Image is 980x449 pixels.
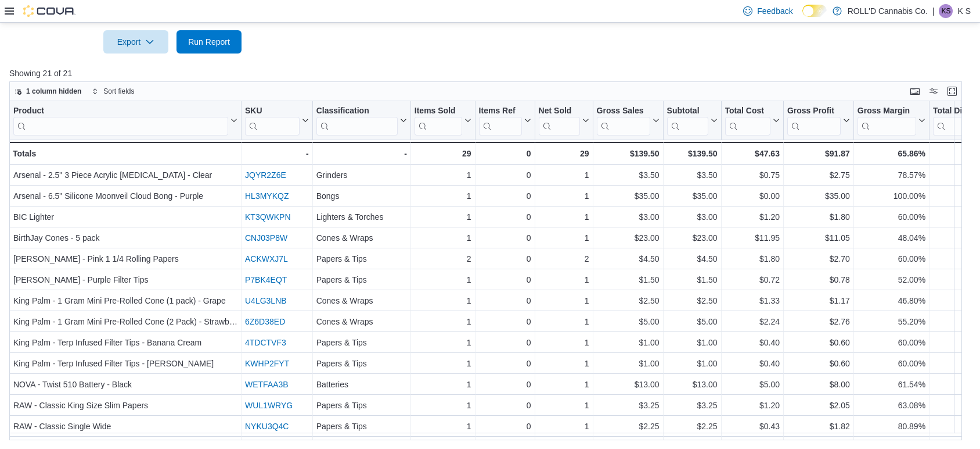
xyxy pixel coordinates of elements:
div: Classification [316,105,398,116]
div: Papers & Tips [316,398,407,412]
div: 0 [479,189,531,203]
div: Grinders [316,168,407,182]
div: RAW - Classic King Size Slim Papers [13,398,237,412]
div: Items Ref [479,105,522,116]
div: 0 [479,210,531,224]
a: WETFAA3B [245,380,289,389]
div: 1 [539,168,589,182]
div: $35.00 [667,189,718,203]
div: 1 [539,315,589,329]
p: Showing 21 of 21 [9,67,972,79]
span: KS [941,4,950,18]
div: SKU URL [245,105,300,135]
div: Gross Margin [858,105,916,116]
div: $1.00 [597,336,660,350]
div: $139.50 [597,147,660,161]
div: $5.00 [725,377,780,391]
div: 60.00% [858,252,925,266]
button: Sort fields [87,84,139,98]
div: $1.33 [725,294,780,308]
div: $2.24 [725,315,780,329]
div: $11.05 [787,231,850,245]
div: 0 [479,419,531,433]
button: 1 column hidden [10,84,86,98]
div: 2 [415,252,471,266]
div: 0 [479,398,531,412]
div: K S [939,4,953,18]
div: $0.40 [725,357,780,370]
a: P7BK4EQT [245,275,287,284]
div: NOVA - Twist 510 Battery - Black [13,377,237,391]
div: 1 [415,398,471,412]
div: $1.20 [725,398,780,412]
div: Product [13,105,228,135]
div: Net Sold [539,105,580,135]
div: Arsenal - 6.5" Silicone Moonveil Cloud Bong - Purple [13,189,237,203]
div: 1 [539,189,589,203]
div: - [245,147,309,161]
div: $3.00 [667,210,718,224]
div: $1.00 [667,357,718,370]
p: | [932,4,935,18]
div: 1 [539,210,589,224]
div: $1.80 [787,210,850,224]
div: Items Ref [479,105,522,135]
div: $23.00 [597,231,660,245]
div: 0 [479,294,531,308]
div: 80.89% [858,419,925,433]
button: Total Cost [725,105,780,135]
div: Gross Margin [858,105,916,135]
span: Sort fields [103,87,134,96]
div: Totals [13,147,237,161]
div: $1.50 [667,273,718,287]
div: $47.63 [725,147,780,161]
button: Enter fullscreen [945,84,959,98]
div: $11.95 [725,231,780,245]
div: 1 [539,357,589,370]
div: $0.60 [787,336,850,350]
div: $2.05 [787,398,850,412]
button: Display options [927,84,941,98]
div: $1.00 [667,336,718,350]
div: 0 [479,168,531,182]
div: [PERSON_NAME] - Pink 1 1/4 Rolling Papers [13,252,237,266]
div: Cones & Wraps [316,231,407,245]
div: Items Sold [415,105,462,135]
button: Subtotal [667,105,718,135]
p: ROLL'D Cannabis Co. [848,4,928,18]
div: 1 [539,398,589,412]
div: Gross Profit [787,105,841,116]
button: Run Report [176,30,242,54]
div: King Palm - 1 Gram Mini Pre-Rolled Cone (1 pack) - Grape [13,294,237,308]
div: $2.76 [787,315,850,329]
div: $0.78 [787,273,850,287]
div: $1.50 [597,273,660,287]
div: 1 [415,357,471,370]
div: $0.75 [725,168,780,182]
div: 1 [539,336,589,350]
a: U4LG3LNB [245,296,287,305]
div: $5.00 [597,315,660,329]
div: $1.00 [597,357,660,370]
a: HL3MYKQZ [245,191,289,201]
div: 1 [415,315,471,329]
div: 52.00% [858,273,925,287]
div: 0 [479,336,531,350]
div: Batteries [316,377,407,391]
div: SKU [245,105,300,116]
div: $2.75 [787,168,850,182]
div: Subtotal [667,105,708,116]
div: 1 [415,189,471,203]
div: $91.87 [787,147,850,161]
span: Export [110,30,161,54]
div: 1 [415,294,471,308]
div: 1 [415,231,471,245]
div: 29 [539,147,589,161]
button: Items Sold [415,105,471,135]
div: 1 [539,231,589,245]
button: Product [13,105,237,135]
div: $0.72 [725,273,780,287]
div: $13.00 [667,377,718,391]
div: $2.25 [667,419,718,433]
div: 1 [415,419,471,433]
